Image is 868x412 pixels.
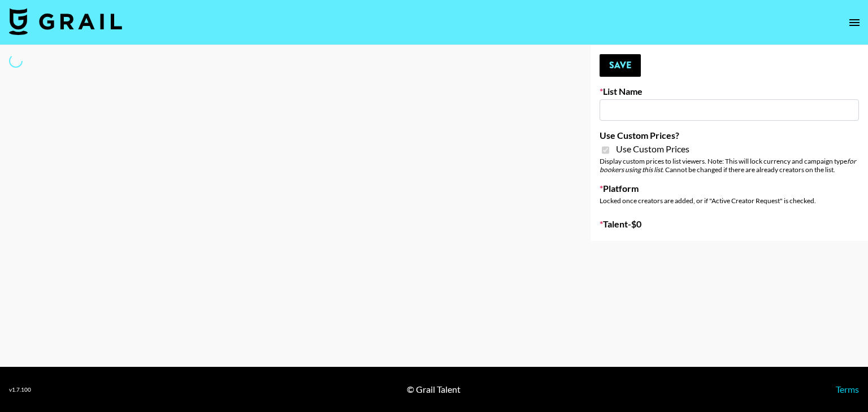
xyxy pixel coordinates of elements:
button: open drawer [843,11,866,34]
em: for bookers using this list [600,157,856,174]
div: Locked once creators are added, or if "Active Creator Request" is checked. [600,196,859,205]
label: List Name [600,86,859,97]
button: Save [600,54,641,77]
div: Display custom prices to list viewers. Note: This will lock currency and campaign type . Cannot b... [600,157,859,174]
a: Terms [836,384,859,395]
label: Use Custom Prices? [600,130,859,141]
div: v 1.7.100 [9,386,31,393]
label: Platform [600,183,859,194]
label: Talent - $ 0 [600,218,859,230]
div: © Grail Talent [407,384,461,395]
span: Use Custom Prices [616,143,689,155]
img: Grail Talent [9,8,122,35]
